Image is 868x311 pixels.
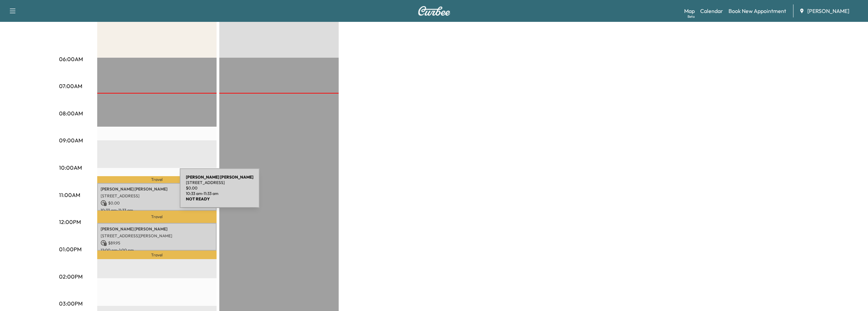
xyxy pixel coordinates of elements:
[59,272,83,281] p: 02:00PM
[729,7,786,15] a: Book New Appointment
[186,185,253,191] p: $ 0.00
[59,109,83,117] p: 08:00AM
[101,226,213,232] p: [PERSON_NAME] [PERSON_NAME]
[101,233,213,239] p: [STREET_ADDRESS][PERSON_NAME]
[59,218,81,226] p: 12:00PM
[101,240,213,246] p: $ 89.95
[101,200,213,206] p: $ 0.00
[807,7,849,15] span: [PERSON_NAME]
[59,191,80,199] p: 11:00AM
[186,191,253,196] p: 10:33 am - 11:33 am
[59,245,82,253] p: 01:00PM
[101,208,213,213] p: 10:33 am - 11:33 am
[418,6,451,16] img: Curbee Logo
[688,14,695,19] div: Beta
[97,211,217,223] p: Travel
[59,136,83,144] p: 09:00AM
[97,176,217,183] p: Travel
[59,299,83,308] p: 03:00PM
[59,55,83,63] p: 06:00AM
[59,164,82,172] p: 10:00AM
[186,174,253,180] b: [PERSON_NAME] [PERSON_NAME]
[97,251,217,259] p: Travel
[101,248,213,253] p: 12:00 pm - 1:00 pm
[684,7,695,15] a: MapBeta
[101,186,213,192] p: [PERSON_NAME] [PERSON_NAME]
[700,7,723,15] a: Calendar
[59,82,82,90] p: 07:00AM
[186,196,210,201] b: NOT READY
[101,193,213,199] p: [STREET_ADDRESS]
[186,180,253,185] p: [STREET_ADDRESS]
